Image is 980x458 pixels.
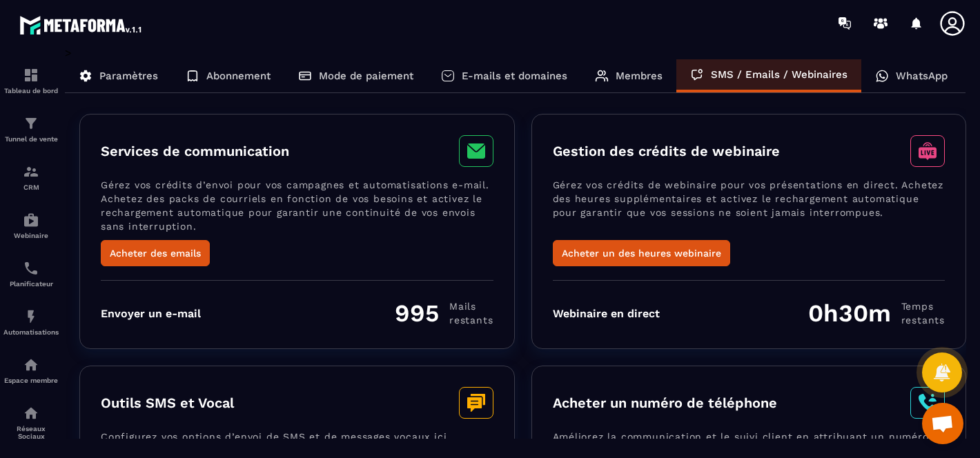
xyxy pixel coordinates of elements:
a: schedulerschedulerPlanificateur [3,250,59,298]
img: logo [19,12,144,37]
a: formationformationTableau de bord [3,57,59,105]
h3: Acheter un numéro de téléphone [553,395,777,411]
p: WhatsApp [896,70,948,82]
img: automations [23,212,39,228]
span: Temps [901,299,945,313]
p: SMS / Emails / Webinaires [711,68,847,81]
a: formationformationCRM [3,153,59,201]
p: Tableau de bord [3,87,59,94]
p: Paramètres [99,70,158,82]
p: Membres [616,70,663,82]
div: Webinaire en direct [553,307,660,320]
p: CRM [3,183,59,191]
p: Automatisations [3,328,59,336]
p: Webinaire [3,232,59,239]
div: 0h30m [808,299,945,328]
img: formation [23,115,39,132]
a: Ouvrir le chat [922,403,963,444]
img: automations [23,308,39,325]
div: 995 [395,299,493,328]
p: Mode de paiement [319,70,413,82]
p: E-mails et domaines [462,70,567,82]
p: Gérez vos crédits d’envoi pour vos campagnes et automatisations e-mail. Achetez des packs de cour... [101,178,493,240]
p: Tunnel de vente [3,135,59,143]
h3: Gestion des crédits de webinaire [553,143,780,159]
p: Espace membre [3,377,59,384]
img: formation [23,163,39,180]
img: scheduler [23,260,39,277]
span: restants [449,313,493,327]
a: automationsautomationsAutomatisations [3,298,59,346]
img: automations [23,357,39,373]
a: formationformationTunnel de vente [3,105,59,153]
p: Abonnement [206,70,271,82]
p: Planificateur [3,280,59,288]
a: social-networksocial-networkRéseaux Sociaux [3,395,59,450]
h3: Outils SMS et Vocal [101,395,234,411]
img: formation [23,67,39,83]
img: social-network [23,405,39,421]
a: automationsautomationsWebinaire [3,201,59,250]
span: Mails [449,299,493,313]
button: Acheter un des heures webinaire [553,240,730,266]
h3: Services de communication [101,143,289,159]
p: Gérez vos crédits de webinaire pour vos présentations en direct. Achetez des heures supplémentair... [553,178,945,240]
div: Envoyer un e-mail [101,307,201,320]
span: restants [901,313,945,327]
p: Réseaux Sociaux [3,425,59,440]
a: automationsautomationsEspace membre [3,346,59,395]
button: Acheter des emails [101,240,210,266]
